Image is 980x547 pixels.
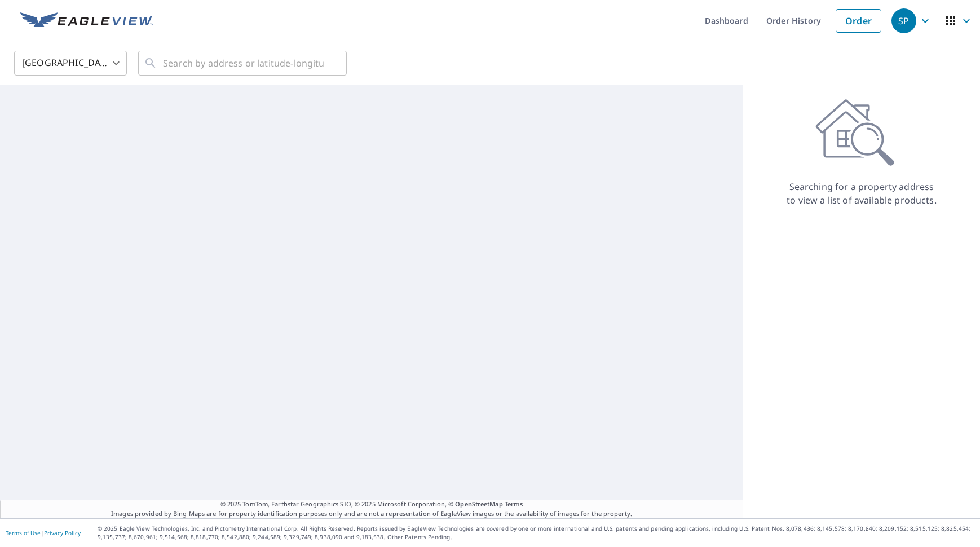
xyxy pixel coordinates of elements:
[98,524,974,541] p: © 2025 Eagle View Technologies, Inc. and Pictometry International Corp. All Rights Reserved. Repo...
[891,8,916,33] div: SP
[220,500,523,509] span: © 2025 TomTom, Earthstar Geographics SIO, © 2025 Microsoft Corporation, ©
[505,500,523,508] a: Terms
[455,500,502,508] a: OpenStreetMap
[6,530,81,536] p: |
[14,47,127,79] div: [GEOGRAPHIC_DATA]
[836,9,881,33] a: Order
[786,180,937,207] p: Searching for a property address to view a list of available products.
[6,529,41,537] a: Terms of Use
[20,12,153,29] img: EV Logo
[163,47,324,79] input: Search by address or latitude-longitude
[44,529,81,537] a: Privacy Policy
